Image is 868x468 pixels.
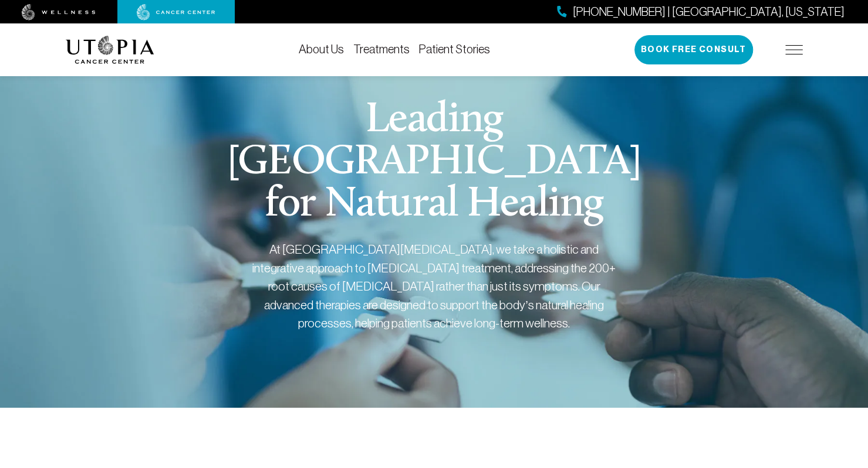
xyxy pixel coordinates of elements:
[785,45,803,54] img: icon-hamburger
[137,4,215,21] img: cancer center
[634,35,753,64] button: Book Free Consult
[299,43,344,56] a: About Us
[353,43,410,56] a: Treatments
[252,240,616,333] div: At [GEOGRAPHIC_DATA][MEDICAL_DATA], we take a holistic and integrative approach to [MEDICAL_DATA]...
[573,4,845,21] span: [PHONE_NUMBER] | [GEOGRAPHIC_DATA], [US_STATE]
[557,4,845,21] a: [PHONE_NUMBER] | [GEOGRAPHIC_DATA], [US_STATE]
[210,100,658,226] h1: Leading [GEOGRAPHIC_DATA] for Natural Healing
[22,4,96,21] img: wellness
[419,43,490,56] a: Patient Stories
[66,36,154,64] img: logo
